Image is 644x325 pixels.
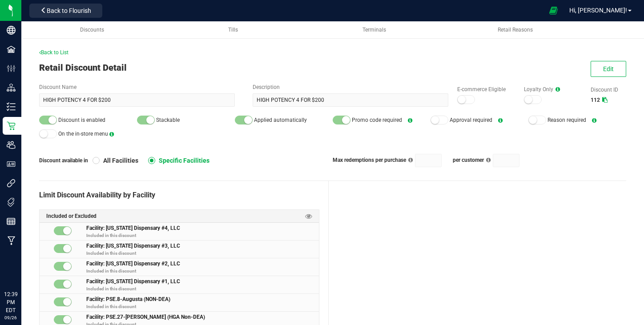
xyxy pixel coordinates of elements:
label: Description [253,83,448,91]
span: 112 [591,97,600,103]
p: Included in this discount [86,232,319,239]
span: Retail Discount Detail [39,62,127,73]
span: Facility: [US_STATE] Dispensary #3, LLC [86,241,180,249]
inline-svg: Facilities [7,45,16,54]
span: Edit [603,65,614,72]
span: Reason required [547,117,586,123]
span: Terminals [362,27,386,33]
span: Max redemptions per purchase [333,157,406,163]
inline-svg: Reports [7,217,16,226]
p: 12:39 PM EDT [4,290,17,314]
div: Limit Discount Availability by Facility [39,190,319,201]
span: Approval required [450,117,492,123]
p: Included in this discount [86,250,319,257]
span: Facility: PSE.8-Augusta (NON-DEA) [86,295,170,302]
inline-svg: Distribution [7,83,16,92]
inline-svg: Retail [7,121,16,130]
button: Edit [591,61,626,77]
inline-svg: Users [7,140,16,149]
span: Facility: [US_STATE] Dispensary #4, LLC [86,224,180,231]
span: Applied automatically [254,117,307,123]
span: Stackable [156,117,180,123]
span: Facility: [US_STATE] Dispensary #1, LLC [86,277,180,285]
iframe: Resource center unread badge [26,253,37,263]
span: Hi, [PERSON_NAME]! [569,7,627,14]
label: E-commerce Eligible [457,85,515,93]
label: Loyalty Only [524,85,582,93]
span: Specific Facilities [155,156,209,165]
inline-svg: User Roles [7,160,16,169]
span: Promo code required [352,117,402,123]
inline-svg: Manufacturing [7,236,16,245]
span: Discount is enabled [58,117,105,123]
span: Preview [305,212,312,221]
span: per customer [453,157,484,163]
inline-svg: Configuration [7,64,16,73]
span: Open Ecommerce Menu [543,2,563,19]
span: Discounts [80,27,104,33]
inline-svg: Company [7,26,16,35]
span: Back to List [39,49,68,56]
span: Back to Flourish [47,7,91,14]
label: Discount ID [591,86,626,94]
inline-svg: Integrations [7,179,16,188]
span: Retail Reasons [498,27,533,33]
p: Included in this discount [86,303,319,310]
span: Facility: [US_STATE] Dispensary #2, LLC [86,259,180,267]
iframe: Resource center [9,254,36,281]
span: Tills [228,27,238,33]
inline-svg: Inventory [7,102,16,111]
label: Discount Name [39,83,235,91]
span: All Facilities [100,156,138,165]
span: Discount available in [39,156,93,165]
p: Included in this discount [86,285,319,292]
div: Included or Excluded [40,210,319,223]
button: Back to Flourish [29,4,102,18]
span: Facility: PSE.27-[PERSON_NAME] (HGA Non-DEA) [86,313,205,320]
span: On the in-store menu [58,131,108,137]
p: Included in this discount [86,268,319,274]
p: 09/26 [4,314,17,321]
inline-svg: Tags [7,198,16,207]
